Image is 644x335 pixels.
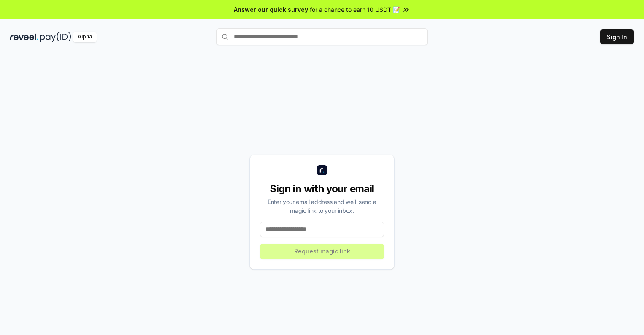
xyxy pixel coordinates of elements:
[260,182,384,196] div: Sign in with your email
[310,5,400,14] span: for a chance to earn 10 USDT 📝
[73,32,97,42] div: Alpha
[234,5,308,14] span: Answer our quick survey
[317,165,327,175] img: logo_small
[260,197,384,215] div: Enter your email address and we’ll send a magic link to your inbox.
[600,29,634,44] button: Sign In
[10,32,38,42] img: reveel_dark
[40,32,71,42] img: pay_id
